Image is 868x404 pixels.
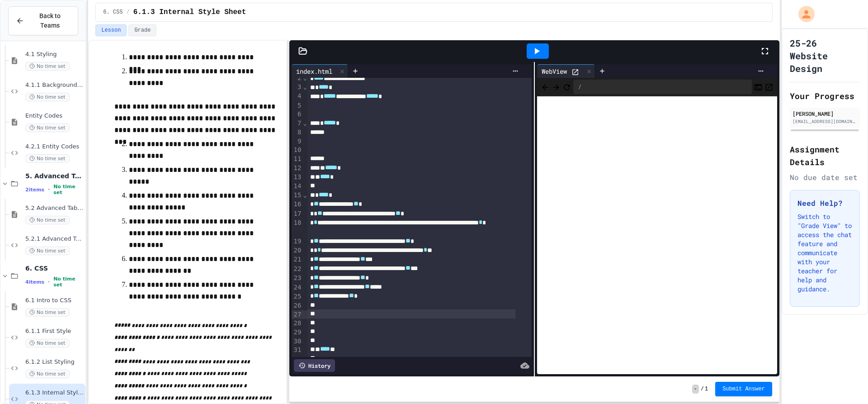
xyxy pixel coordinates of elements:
div: / [573,80,752,94]
span: No time set [25,124,70,132]
div: WebView [537,67,571,76]
span: • [48,278,50,285]
button: Refresh [562,81,571,92]
iframe: Web Preview [537,96,777,375]
div: 13 [292,173,303,182]
span: 4 items [25,279,44,285]
div: 11 [292,155,303,164]
span: Fold line [302,191,307,199]
div: 26 [292,301,303,310]
span: Entity Codes [25,112,84,120]
span: Back [541,81,550,92]
div: 24 [292,283,303,292]
div: 31 [292,346,303,355]
span: No time set [53,276,84,288]
div: 28 [292,319,303,328]
span: Fold line [302,83,307,90]
div: [EMAIL_ADDRESS][DOMAIN_NAME] [793,118,857,125]
span: Submit Answer [722,385,765,393]
span: Fold line [302,119,307,127]
span: 5.2 Advanced Tables [25,204,84,212]
button: Submit Answer [715,382,772,396]
span: No time set [53,184,84,195]
span: 2 items [25,187,44,193]
div: 5 [292,101,303,110]
span: 4.2.1 Entity Codes [25,143,84,151]
div: index.html [292,67,337,76]
span: • [48,186,50,193]
span: 6.1.2 List Styling [25,358,84,366]
div: WebView [537,64,595,78]
span: No time set [25,247,70,255]
h2: Assignment Details [790,143,860,168]
span: No time set [25,339,70,347]
span: 6.1.3 Internal Style Sheet [25,389,84,397]
span: Back to Teams [29,11,71,30]
div: [PERSON_NAME] [793,109,857,118]
div: 30 [292,337,303,346]
span: Forward [552,81,561,92]
div: 27 [292,310,303,319]
span: 6.1.3 Internal Style Sheet [133,7,246,18]
span: 5.2.1 Advanced Tables [25,235,84,243]
span: 6.1 Intro to CSS [25,297,84,304]
div: 32 [292,355,303,364]
h3: Need Help? [797,198,852,209]
button: Lesson [95,24,127,36]
div: 10 [292,146,303,155]
h1: 25-26 Website Design [790,37,860,75]
div: 23 [292,274,303,283]
div: index.html [292,64,348,78]
span: Fold line [302,74,307,81]
span: 1 [705,385,708,393]
div: 21 [292,255,303,264]
div: 16 [292,200,303,209]
button: Open in new tab [764,81,774,92]
span: 6. CSS [25,264,84,272]
div: 12 [292,164,303,173]
span: - [692,385,699,394]
span: 4.1 Styling [25,51,84,58]
span: / [126,9,129,16]
div: 19 [292,237,303,246]
span: No time set [25,370,70,378]
h2: Your Progress [790,90,860,102]
button: Console [754,81,763,92]
div: 7 [292,119,303,128]
span: 6.1.1 First Style [25,328,84,335]
div: 15 [292,191,303,200]
span: 4.1.1 Background Colors [25,81,84,89]
div: 29 [292,328,303,337]
span: No time set [25,62,70,71]
button: Back to Teams [8,6,78,35]
div: 22 [292,265,303,274]
span: 6. CSS [103,9,123,16]
div: 8 [292,128,303,137]
span: / [701,385,704,393]
span: No time set [25,154,70,163]
div: History [294,359,335,372]
div: My Account [789,4,817,24]
div: 14 [292,182,303,191]
span: No time set [25,308,70,317]
p: Switch to "Grade View" to access the chat feature and communicate with your teacher for help and ... [797,212,852,294]
span: No time set [25,93,70,101]
div: 3 [292,83,303,92]
div: 6 [292,110,303,119]
div: 18 [292,219,303,237]
div: 17 [292,209,303,219]
div: 2 [292,74,303,83]
div: 20 [292,246,303,255]
div: 4 [292,92,303,101]
div: 25 [292,292,303,301]
span: No time set [25,216,70,224]
div: 9 [292,137,303,146]
div: No due date set [790,172,860,183]
span: 5. Advanced Tables [25,172,84,180]
button: Grade [128,24,156,36]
